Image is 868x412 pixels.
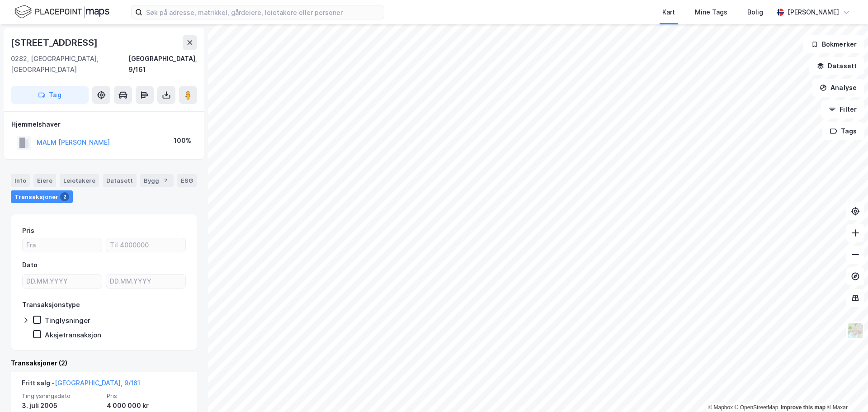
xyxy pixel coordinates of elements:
img: logo.f888ab2527a4732fd821a326f86c7f29.svg [14,4,109,20]
div: Datasett [103,174,137,187]
div: Pris [22,225,34,236]
div: Leietakere [60,174,99,187]
div: 2 [161,176,170,185]
div: 100% [174,135,191,146]
div: [GEOGRAPHIC_DATA], 9/161 [128,53,197,75]
a: OpenStreetMap [735,404,778,411]
div: Tinglysninger [45,316,90,325]
button: Tags [822,122,864,140]
button: Bokmerker [803,35,864,53]
div: Bygg [140,174,174,187]
div: 3. juli 2005 [22,400,101,411]
img: Z [847,322,864,339]
div: Transaksjoner [11,190,73,203]
div: Aksjetransaksjon [45,331,101,339]
div: Info [11,174,30,187]
div: Eiere [33,174,56,187]
a: [GEOGRAPHIC_DATA], 9/161 [55,379,140,387]
button: Filter [821,100,864,118]
span: Pris [107,392,186,400]
button: Tag [11,86,89,104]
div: Hjemmelshaver [11,119,197,130]
button: Datasett [809,57,864,75]
input: Søk på adresse, matrikkel, gårdeiere, leietakere eller personer [142,5,384,19]
a: Mapbox [708,404,733,411]
span: Tinglysningsdato [22,392,101,400]
div: 0282, [GEOGRAPHIC_DATA], [GEOGRAPHIC_DATA] [11,53,128,75]
div: Bolig [747,7,763,18]
input: DD.MM.YYYY [106,275,185,288]
div: Dato [22,260,38,270]
div: 2 [60,192,69,201]
div: 4 000 000 kr [107,400,186,411]
input: DD.MM.YYYY [23,275,102,288]
div: Mine Tags [695,7,727,18]
input: Fra [23,238,102,252]
a: Improve this map [781,404,826,411]
iframe: Chat Widget [823,369,868,412]
div: Fritt salg - [22,378,140,392]
input: Til 4000000 [106,238,185,252]
div: Transaksjoner (2) [11,358,197,369]
div: ESG [177,174,197,187]
div: Kart [662,7,675,18]
div: Transaksjonstype [22,299,80,310]
div: [STREET_ADDRESS] [11,35,99,50]
div: [PERSON_NAME] [788,7,839,18]
button: Analyse [812,79,864,97]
